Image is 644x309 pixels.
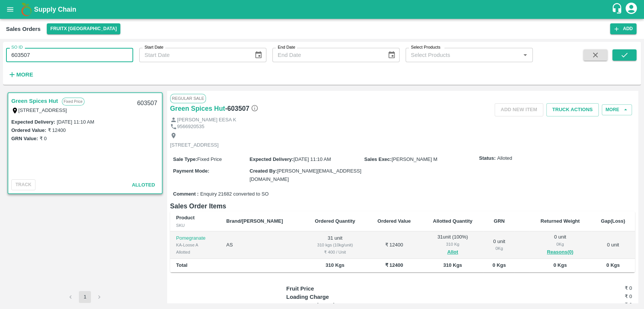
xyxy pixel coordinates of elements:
p: 9566920535 [177,123,204,130]
label: [STREET_ADDRESS] [18,107,67,113]
span: [PERSON_NAME] M [392,156,437,162]
button: More [6,68,35,81]
nav: pagination navigation [63,291,106,303]
button: Choose date [251,48,266,62]
label: [DATE] 11:10 AM [57,119,94,125]
div: 0 unit [490,238,508,252]
td: 0 unit [591,231,635,259]
div: 310 Kg [427,241,478,248]
label: Sale Type : [173,156,197,162]
label: Start Date [144,44,163,50]
h6: ₹ 0 [574,285,632,292]
b: Allotted Quantity [433,218,472,224]
label: Expected Delivery : [11,119,55,125]
span: [DATE] 11:10 AM [294,156,331,162]
button: More [602,104,632,115]
button: Select DC [47,23,121,34]
div: ₹ 400 / Unit [309,249,361,255]
button: Choose date [384,48,399,62]
label: Status: [479,155,496,162]
label: Ordered Value: [11,127,46,133]
b: Product [176,215,195,220]
label: ₹ 0 [40,136,47,141]
p: Pomegranate [176,235,214,242]
button: Add [610,23,636,34]
button: Reasons(0) [535,248,585,257]
b: GRN [494,218,505,224]
div: 0 Kg [490,245,508,252]
div: account of current user [624,2,638,17]
p: Fixed Price [62,98,85,106]
div: Sales Orders [6,24,41,34]
b: Gap(Loss) [601,218,625,224]
div: 0 unit [535,234,585,256]
input: Select Products [408,50,518,60]
button: open drawer [2,1,19,18]
b: Total [176,262,188,268]
b: Returned Weight [541,218,580,224]
td: AS [220,231,303,259]
b: Brand/[PERSON_NAME] [226,218,283,224]
b: ₹ 12400 [385,262,403,268]
img: logo [19,2,34,17]
label: End Date [278,44,295,50]
span: Regular Sale [170,94,206,103]
input: End Date [272,48,381,62]
div: Allotted [176,249,214,255]
span: Alloted [132,182,155,188]
h6: Sales Order Items [170,201,635,211]
p: [STREET_ADDRESS] [170,142,219,149]
b: 0 Kgs [553,262,567,268]
span: Alloted [497,155,512,162]
b: Ordered Quantity [315,218,355,224]
h6: - 603507 [225,103,258,114]
button: page 1 [79,291,91,303]
p: Fruit Price [286,285,373,293]
span: Fixed Price [197,156,222,162]
b: 310 Kgs [326,262,344,268]
div: KA-Loose A [176,242,214,248]
span: [PERSON_NAME][EMAIL_ADDRESS][DOMAIN_NAME] [249,168,361,182]
label: SO ID [11,44,23,50]
b: 0 Kgs [606,262,619,268]
a: Green Spices Hut [170,103,225,114]
p: [PERSON_NAME] EESA K [177,116,236,124]
span: Enquiry 21682 converted to SO [200,191,269,198]
div: 310 kgs (10kg/unit) [309,242,361,248]
button: Open [520,50,530,60]
button: Allot [447,248,458,257]
b: 310 Kgs [443,262,462,268]
label: Created By : [249,168,277,174]
b: 0 Kgs [492,262,506,268]
b: Ordered Value [377,218,410,224]
a: Supply Chain [34,4,611,15]
label: Select Products [411,44,440,50]
input: Enter SO ID [6,48,133,62]
div: 31 unit ( 100 %) [427,234,478,256]
button: Truck Actions [546,103,599,116]
b: Supply Chain [34,6,76,13]
label: Payment Mode : [173,168,209,174]
label: ₹ 12400 [48,127,66,133]
label: GRN Value: [11,136,38,141]
td: ₹ 12400 [367,231,421,259]
p: Loading Charge [286,293,373,301]
strong: More [16,72,33,78]
input: Start Date [139,48,248,62]
div: SKU [176,222,214,229]
h6: ₹ 0 [574,293,632,300]
a: Green Spices Hut [11,96,58,106]
h6: ₹ 0 [574,301,632,309]
div: 603507 [132,95,161,112]
label: Expected Delivery : [249,156,293,162]
div: customer-support [611,3,624,16]
div: 0 Kg [535,241,585,248]
label: Sales Exec : [364,156,392,162]
td: 31 unit [303,231,367,259]
label: Comment : [173,191,199,198]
